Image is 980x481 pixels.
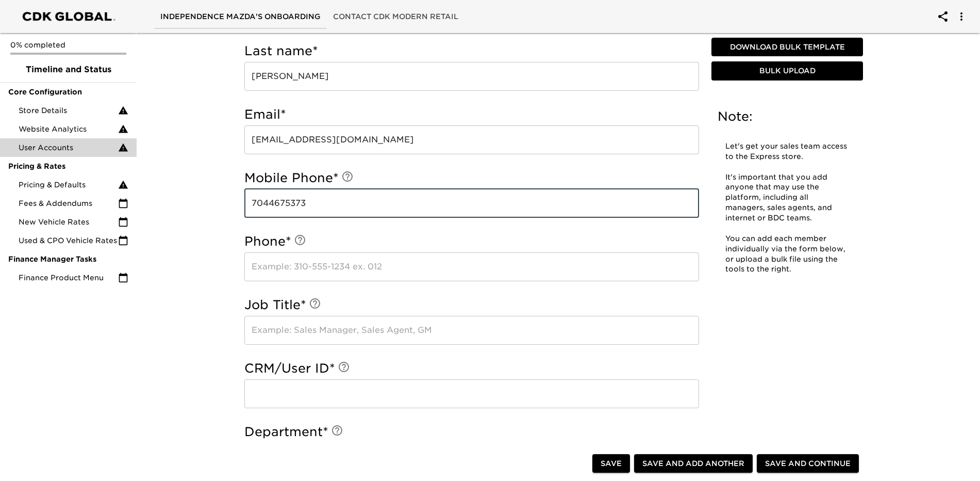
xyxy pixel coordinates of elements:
[634,454,753,473] button: Save and Add Another
[711,38,863,57] button: Download Bulk Template
[765,457,851,470] span: Save and Continue
[725,172,849,223] p: It's important that you add anyone that may use the platform, including all managers, sales agent...
[244,360,699,377] h5: CRM/User ID
[601,457,622,470] span: Save
[244,252,699,281] input: Example: 310-555-1234 ex. 012
[8,87,128,97] span: Core Configuration
[260,447,283,460] span: Sales
[19,142,118,153] span: User Accounts
[160,10,321,23] span: Independence Mazda's Onboarding
[716,65,859,78] span: Bulk Upload
[8,161,128,171] span: Pricing & Rates
[244,189,699,218] input: Example: 123-456-7890
[19,124,118,134] span: Website Analytics
[8,63,128,76] span: Timeline and Status
[19,217,118,227] span: New Vehicle Rates
[711,62,863,81] button: Bulk Upload
[10,40,126,50] p: 0% completed
[244,424,699,440] h5: Department
[244,106,699,123] h5: Email
[725,234,849,275] p: You can add each member individually via the form below, or upload a bulk file using the tools to...
[244,297,699,313] h5: Job Title
[592,454,630,473] button: Save
[19,180,118,190] span: Pricing & Defaults
[19,198,118,209] span: Fees & Addendums
[19,272,118,283] span: Finance Product Menu
[757,454,859,473] button: Save and Continue
[642,457,744,470] span: Save and Add Another
[244,43,699,59] h5: Last name
[244,233,699,250] h5: Phone
[244,170,699,186] h5: Mobile Phone
[244,316,699,345] input: Example: Sales Manager, Sales Agent, GM
[949,4,974,29] button: account of current user
[725,141,849,162] p: Let's get your sales team access to the Express store.
[8,254,128,264] span: Finance Manager Tasks
[716,41,859,54] span: Download Bulk Template
[718,108,857,125] h5: Note:
[19,105,118,116] span: Store Details
[333,10,458,23] span: Contact CDK Modern Retail
[931,4,955,29] button: account of current user
[19,235,118,246] span: Used & CPO Vehicle Rates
